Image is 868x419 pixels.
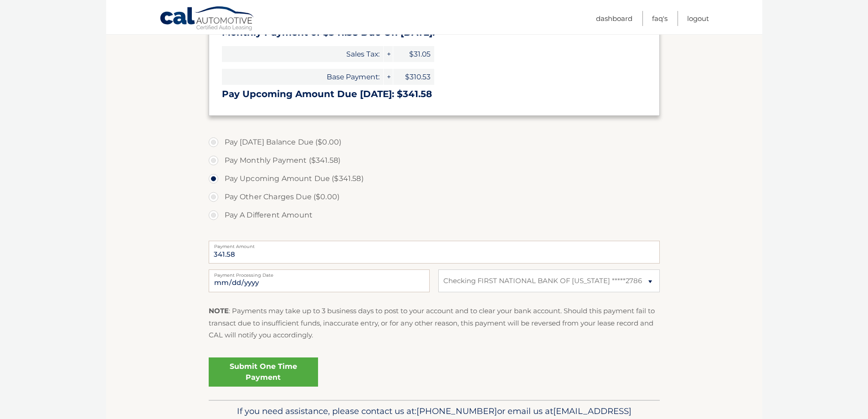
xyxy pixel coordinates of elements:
[222,46,383,62] span: Sales Tax:
[209,188,660,206] label: Pay Other Charges Due ($0.00)
[384,46,393,62] span: +
[209,306,229,315] strong: NOTE
[209,151,660,170] label: Pay Monthly Payment ($341.58)
[159,6,255,32] a: Cal Automotive
[209,133,660,151] label: Pay [DATE] Balance Due ($0.00)
[209,305,660,341] p: : Payments may take up to 3 business days to post to your account and to clear your bank account....
[393,69,434,85] span: $310.53
[209,241,660,264] input: Payment Amount
[222,88,647,100] h3: Pay Upcoming Amount Due [DATE]: $341.58
[222,69,383,85] span: Base Payment:
[209,170,660,188] label: Pay Upcoming Amount Due ($341.58)
[209,357,318,387] a: Submit One Time Payment
[384,69,393,85] span: +
[209,269,430,277] label: Payment Processing Date
[209,241,660,248] label: Payment Amount
[393,46,434,62] span: $31.05
[687,11,709,26] a: Logout
[209,269,430,292] input: Payment Date
[596,11,632,26] a: Dashboard
[416,406,497,416] span: [PHONE_NUMBER]
[209,206,660,224] label: Pay A Different Amount
[652,11,668,26] a: FAQ's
